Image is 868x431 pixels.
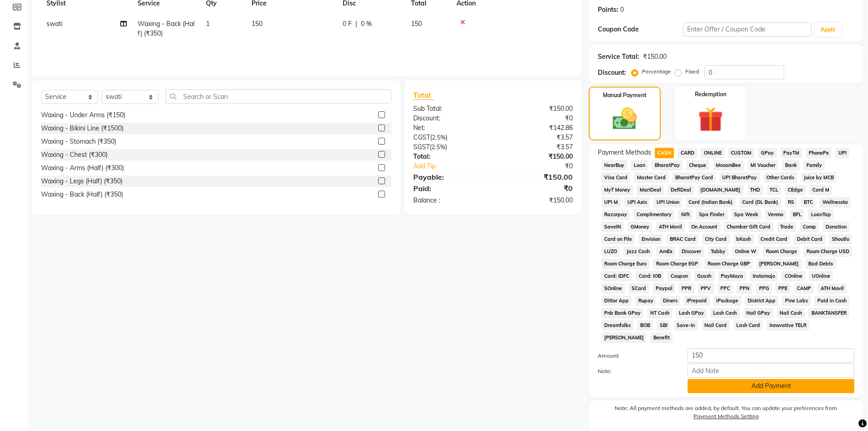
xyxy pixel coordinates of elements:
input: Amount [688,348,854,363]
span: Pnb Bank GPay [601,308,644,318]
a: Add Tip [406,161,507,171]
span: Save-In [674,320,698,331]
span: COnline [781,271,805,281]
span: Family [803,160,825,171]
span: swati [46,20,62,28]
div: Discount: [406,114,493,123]
div: Paid: [406,183,493,194]
span: BTC [801,197,816,208]
div: Net: [406,123,493,133]
span: ONLINE [701,148,724,158]
span: UPI [835,148,849,158]
span: Juice by MCB [801,172,837,183]
input: Enter Offer / Coupon Code [683,22,812,36]
span: On Account [688,222,720,232]
span: Bank [782,160,800,171]
span: Debit Card [794,234,825,244]
span: MariDeal [637,185,664,195]
span: Comp [800,222,819,232]
span: UPI Union [653,197,682,208]
span: GMoney [627,222,652,232]
span: Spa Finder [696,209,728,220]
span: Nift [678,209,693,220]
span: PPN [736,283,752,294]
span: UPI Axis [624,197,650,208]
div: Waxing - Bikini Line (₹1500) [41,124,123,133]
span: Chamber Gift Card [724,222,774,232]
span: City Card [702,234,730,244]
span: Wellnessta [819,197,851,208]
span: NearBuy [601,160,627,171]
div: Waxing - Arms (Half) (₹300) [41,163,124,173]
span: THD [747,185,763,195]
span: TCL [767,185,781,195]
span: Master Card [634,172,668,183]
span: ATH Movil [817,283,847,294]
span: Room Charge Euro [601,259,650,269]
span: PPR [679,283,694,294]
span: Card (DL Bank) [740,197,781,208]
div: Total: [406,152,493,161]
div: Points: [598,5,618,15]
span: Jazz Cash [623,246,652,257]
div: ₹0 [493,114,580,123]
span: UPI M [601,197,621,208]
span: Benefit [650,332,673,343]
span: Envision [638,234,663,244]
div: ₹150.00 [493,171,580,182]
span: Total [413,90,434,100]
span: Lash Cash [710,308,740,318]
span: PPC [718,283,733,294]
label: Note: All payment methods are added, by default. You can update your preferences from [598,404,854,424]
div: ₹0 [493,183,580,194]
span: CGST [413,133,430,141]
div: ( ) [406,142,493,152]
span: Discover [679,246,704,257]
span: Spa Week [731,209,761,220]
div: Balance : [406,196,493,205]
div: ₹3.57 [493,133,580,142]
input: Search or Scan [165,89,391,104]
span: CUSTOM [728,148,755,158]
span: MyT Money [601,185,633,195]
span: Gcash [694,271,714,281]
span: Coupon [668,271,691,281]
span: LoanTap [808,209,834,220]
span: MI Voucher [748,160,779,171]
span: Complimentary [633,209,674,220]
span: Lash Card [734,320,763,331]
span: Venmo [765,209,786,220]
div: Waxing - Chest (₹300) [41,150,108,160]
span: DefiDeal [668,185,694,195]
span: PPG [756,283,772,294]
span: RS [785,197,797,208]
span: BharatPay Card [672,172,716,183]
div: Waxing - Under Arms (₹150) [41,110,125,120]
span: CAMP [794,283,814,294]
span: Lash GPay [676,308,707,318]
span: Waxing - Back (Half) (₹350) [138,20,195,37]
span: ATH Movil [656,222,685,232]
span: Room Charge USD [803,246,852,257]
span: NT Cash [647,308,672,318]
span: Online W [732,246,760,257]
span: 0 F [343,19,352,29]
div: Waxing - Stomach (₹350) [41,137,116,146]
span: GPay [758,148,777,158]
div: ₹150.00 [493,152,580,161]
span: District App [745,296,779,306]
span: CASH [655,148,674,158]
div: Waxing - Back (Half) (₹350) [41,190,123,199]
span: Card M [809,185,832,195]
span: UPI BharatPay [719,172,760,183]
span: 150 [411,20,422,28]
span: Dittor App [601,296,632,306]
span: PayTM [781,148,802,158]
div: 0 [620,5,624,15]
span: Nail Card [702,320,730,331]
div: ₹0 [508,161,580,171]
span: BharatPay [652,160,683,171]
span: PhonePe [806,148,832,158]
span: SaveIN [601,222,624,232]
span: Diners [660,296,680,306]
